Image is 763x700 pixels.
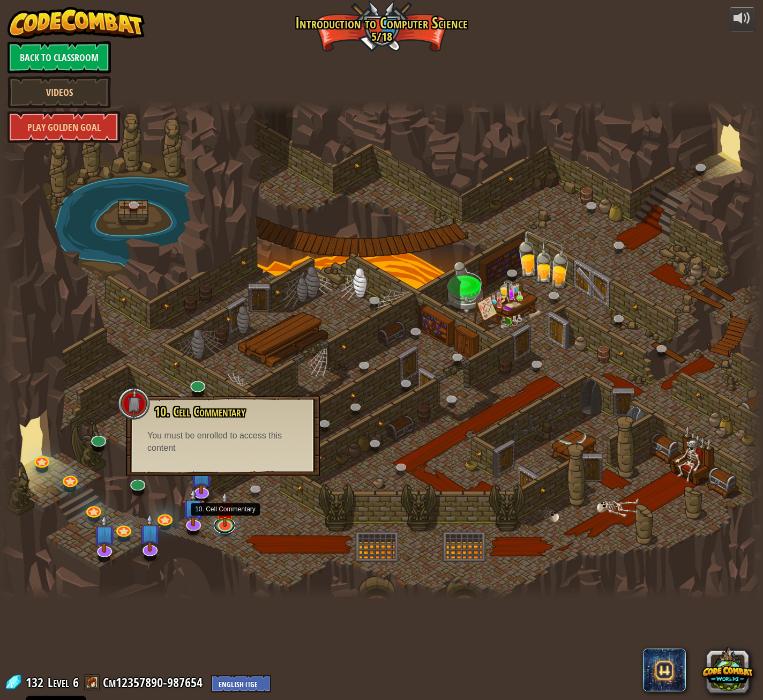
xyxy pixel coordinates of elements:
img: level-banner-unstarted-subscriber.png [182,488,205,526]
img: CodeCombat - Learn how to code by playing a game [8,7,145,39]
a: Back to Classroom [8,41,111,73]
span: 6 [73,674,79,691]
button: Adjust volume [729,7,755,32]
a: Cm12357890-987654 [103,674,206,691]
img: level-banner-unstarted-subscriber.png [93,515,116,553]
a: Play Golden Goal [8,111,120,143]
div: You must be enrolled to access this content [147,430,298,455]
img: level-banner-unstarted-subscriber.png [139,513,162,552]
span: 132 [26,674,47,691]
span: Level [48,674,69,691]
a: Videos [8,76,111,108]
img: level-banner-unstarted.png [215,492,236,527]
span: 10. Cell Commentary [154,403,245,421]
